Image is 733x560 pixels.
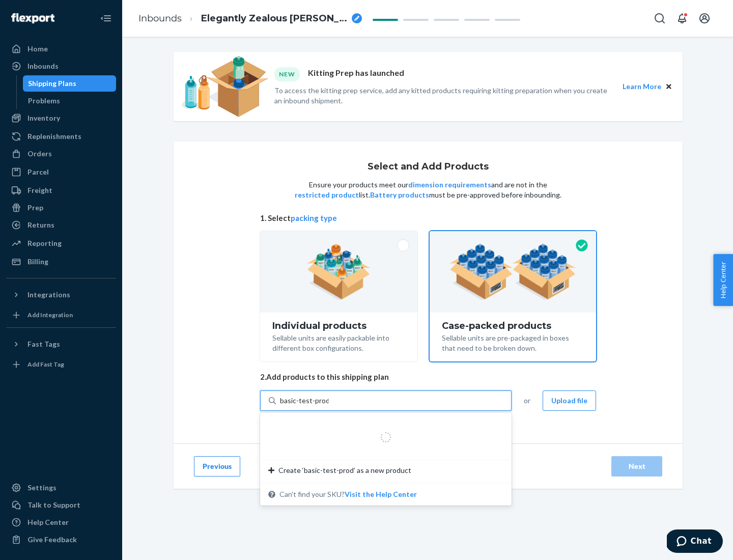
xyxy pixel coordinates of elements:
span: or [524,396,530,406]
a: Add Fast Tag [6,356,116,373]
a: Reporting [6,235,116,251]
div: Reporting [27,238,62,248]
button: Open notifications [672,8,692,29]
img: case-pack.59cecea509d18c883b923b81aeac6d0b.png [449,244,576,300]
button: Help Center [713,254,733,306]
div: Inbounds [27,61,59,71]
div: Replenishments [27,131,81,142]
div: Integrations [27,290,70,300]
div: Parcel [27,167,49,177]
div: Fast Tags [27,339,60,349]
div: Sellable units are pre-packaged in boxes that need to be broken down. [442,331,584,353]
div: Case-packed products [442,321,584,331]
a: Help Center [6,514,116,530]
p: Ensure your products meet our and are not in the list. must be pre-approved before inbounding. [294,180,562,200]
div: Talk to Support [27,500,80,510]
div: Home [27,44,48,54]
div: Help Center [27,517,69,527]
div: Orders [27,149,52,159]
div: Add Fast Tag [27,360,64,369]
a: Add Integration [6,307,116,323]
button: Open account menu [694,8,715,29]
div: Add Integration [27,311,73,319]
p: Kitting Prep has launched [308,67,404,81]
div: Billing [27,257,48,267]
div: Next [620,461,654,471]
div: Shipping Plans [28,78,76,89]
div: Settings [27,483,57,493]
a: Billing [6,254,116,270]
button: Close Navigation [96,8,116,29]
a: Inbounds [138,13,182,24]
div: Sellable units are easily packable into different box configurations. [272,331,405,353]
a: Problems [23,93,117,109]
a: Prep [6,200,116,216]
a: Inventory [6,110,116,126]
ol: breadcrumbs [130,4,370,34]
button: Create ‘basic-test-prod’ as a new productCan't find your SKU? [345,489,417,499]
div: Freight [27,185,52,195]
a: Parcel [6,164,116,180]
div: Returns [27,220,54,230]
a: Freight [6,182,116,199]
button: Open Search Box [650,8,670,29]
button: restricted product [295,190,359,200]
a: Settings [6,480,116,496]
img: Flexport logo [11,13,54,23]
button: packing type [291,213,337,223]
button: dimension requirements [408,180,491,190]
button: Talk to Support [6,497,116,513]
button: Battery products [370,190,429,200]
a: Returns [6,217,116,233]
h1: Select and Add Products [368,162,489,172]
a: Home [6,41,116,57]
button: Next [611,456,662,477]
div: NEW [274,67,300,81]
span: Elegantly Zealous Partridge [201,12,348,25]
button: Previous [194,456,240,477]
a: Inbounds [6,58,116,74]
img: individual-pack.facf35554cb0f1810c75b2bd6df2d64e.png [307,244,371,300]
a: Replenishments [6,128,116,145]
button: Integrations [6,287,116,303]
div: Problems [28,96,60,106]
input: Create ‘basic-test-prod’ as a new productCan't find your SKU?Visit the Help Center [280,396,329,406]
button: Fast Tags [6,336,116,352]
span: Can't find your SKU? [279,489,417,499]
span: 1. Select [260,213,596,223]
span: 2. Add products to this shipping plan [260,372,596,382]
iframe: Opens a widget where you can chat to one of our agents [667,529,723,555]
div: Individual products [272,321,405,331]
div: Inventory [27,113,60,123]
a: Orders [6,146,116,162]
p: To access the kitting prep service, add any kitted products requiring kitting preparation when yo... [274,86,613,106]
button: Upload file [543,390,596,411]
span: Create ‘basic-test-prod’ as a new product [278,465,411,475]
a: Shipping Plans [23,75,117,92]
button: Give Feedback [6,531,116,548]
button: Learn More [623,81,661,92]
div: Prep [27,203,43,213]
div: Give Feedback [27,535,77,545]
button: Close [663,81,674,92]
